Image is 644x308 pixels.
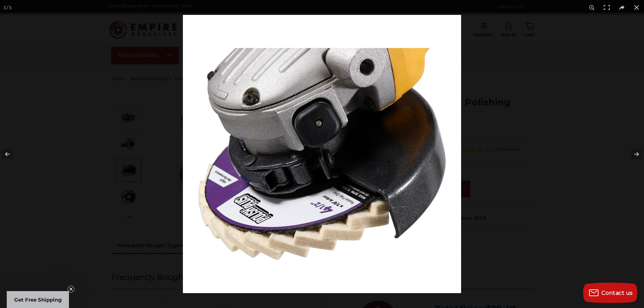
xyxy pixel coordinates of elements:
[583,283,637,303] button: Contact us
[14,297,62,303] span: Get Free Shipping
[620,137,644,171] button: Next (arrow right)
[183,15,461,293] img: 4.5_Inch_Polishing_Flap_Disc_-_Grinder__68133.1680561216.jpg
[68,286,74,292] button: Close teaser
[601,290,633,296] span: Contact us
[7,291,69,308] div: Get Free ShippingClose teaser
